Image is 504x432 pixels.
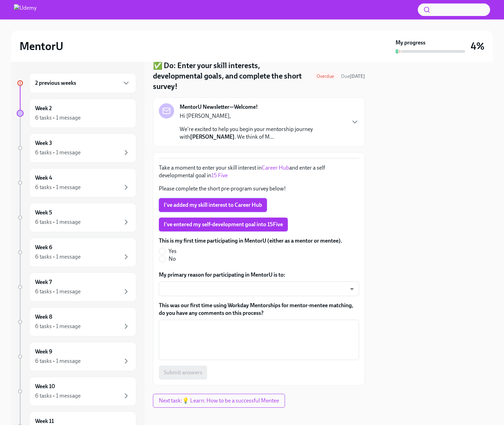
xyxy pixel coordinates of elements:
[35,218,81,226] div: 6 tasks • 1 message
[159,185,359,193] p: Please complete the short pre-program survey below!
[35,79,76,87] h6: 2 previous weeks
[159,237,342,245] label: This is my first time participating in MentorU (either as a mentor or mentee).
[35,278,52,286] h6: Week 7
[159,302,359,317] label: This was our first time using Workday Mentorships for mentor-mentee matching, do you have any com...
[350,73,365,79] strong: [DATE]
[35,357,81,365] div: 6 tasks • 1 message
[35,383,55,390] h6: Week 10
[35,348,52,356] h6: Week 9
[35,209,52,217] h6: Week 5
[159,164,359,179] p: Take a moment to enter your skill interest in and enter a self developmental goal in
[159,271,359,279] label: My primary reason for participating in MentorU is to:
[169,247,177,255] span: Yes
[35,114,81,122] div: 6 tasks • 1 message
[17,238,136,267] a: Week 66 tasks • 1 message
[35,392,81,400] div: 6 tasks • 1 message
[312,74,338,79] span: Overdue
[35,174,52,182] h6: Week 4
[180,103,258,111] strong: MentorU Newsletter—Welcome!
[35,313,52,321] h6: Week 8
[341,73,365,79] span: Due
[153,394,285,408] button: Next task:💡 Learn: How to be a successful Mentee
[17,377,136,406] a: Week 106 tasks • 1 message
[17,272,136,302] a: Week 76 tasks • 1 message
[35,323,81,330] div: 6 tasks • 1 message
[164,221,283,228] span: I've entered my self-development goal into 15Five
[29,73,136,93] div: 2 previous weeks
[35,139,52,147] h6: Week 3
[169,255,176,263] span: No
[35,288,81,295] div: 6 tasks • 1 message
[35,253,81,261] div: 6 tasks • 1 message
[341,73,365,80] span: October 3rd, 2025 22:00
[164,202,262,209] span: I've added my skill interest to Career Hub
[35,149,81,156] div: 6 tasks • 1 message
[35,244,52,251] h6: Week 6
[262,164,289,171] a: Career Hub
[159,282,359,296] div: ​
[14,4,36,15] img: Udemy
[190,133,235,140] strong: [PERSON_NAME]
[17,342,136,371] a: Week 96 tasks • 1 message
[153,60,310,92] h4: ✅ Do: Enter your skill interests, developmental goals, and complete the short survey!
[35,184,81,191] div: 6 tasks • 1 message
[17,99,136,128] a: Week 26 tasks • 1 message
[159,198,267,212] button: I've added my skill interest to Career Hub
[17,203,136,232] a: Week 56 tasks • 1 message
[180,112,345,120] p: Hi [PERSON_NAME],
[396,39,425,47] strong: My progress
[159,397,279,404] span: Next task : 💡 Learn: How to be a successful Mentee
[17,133,136,163] a: Week 36 tasks • 1 message
[17,307,136,336] a: Week 86 tasks • 1 message
[35,105,52,112] h6: Week 2
[17,168,136,197] a: Week 46 tasks • 1 message
[159,218,288,231] button: I've entered my self-development goal into 15Five
[471,40,485,52] h3: 4%
[35,417,54,425] h6: Week 11
[211,172,228,179] a: 15 Five
[180,125,345,141] p: We're excited to help you begin your mentorship journey with . We think of M...
[19,39,63,53] h2: MentorU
